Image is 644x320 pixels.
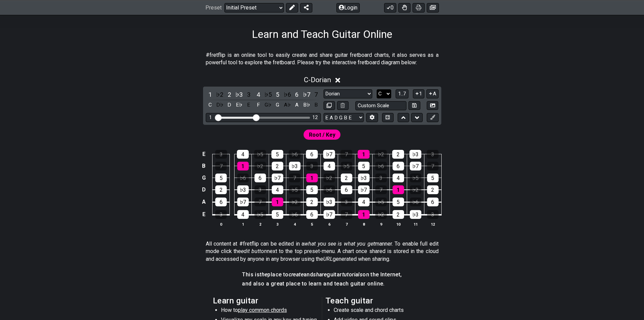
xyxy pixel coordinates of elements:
div: 1 [306,174,318,182]
td: D [200,184,208,196]
div: 2 [427,185,439,194]
div: ♭5 [410,174,421,182]
div: ♭2 [375,150,387,159]
div: 12 [312,115,318,120]
div: 5 [358,162,370,170]
div: toggle pitch class [292,100,301,110]
div: toggle scale degree [264,90,272,99]
div: ♭6 [375,162,387,170]
em: URL [323,256,333,262]
div: ♭7 [324,210,335,219]
div: 3 [215,210,227,219]
div: 3 [254,185,266,194]
select: Tonic/Root [377,89,391,98]
div: ♭3 [410,210,421,219]
div: 6 [306,150,318,159]
div: 3 [375,174,387,182]
div: 6 [427,198,439,206]
div: toggle pitch class [302,100,311,110]
button: Move up [398,113,409,122]
button: Create Image [427,101,438,110]
div: ♭2 [410,185,421,194]
em: the [260,271,267,278]
button: Store user defined scale [408,101,420,110]
div: 7 [427,162,439,170]
div: 3 [427,150,439,159]
div: 7 [341,210,352,219]
div: 7 [215,162,227,170]
button: Login [336,3,360,12]
p: All content at #fretflip can be edited in a manner. To enable full edit mode click the next to th... [206,240,439,263]
button: Toggle horizontal chord view [382,113,394,122]
div: toggle pitch class [312,100,320,110]
th: 1 [234,221,251,228]
div: toggle pitch class [215,100,224,110]
div: ♭7 [410,162,421,170]
div: toggle scale degree [244,90,253,99]
td: G [200,172,208,184]
th: 12 [424,221,441,228]
em: tutorials [342,271,363,278]
li: Create scale and chord charts [334,306,430,316]
div: toggle scale degree [206,90,215,99]
div: toggle scale degree [302,90,311,99]
div: Visible fret range [206,113,321,122]
span: play common chords [238,307,287,313]
div: ♭5 [341,162,352,170]
div: toggle scale degree [215,90,224,99]
th: 7 [338,221,355,228]
div: 3 [306,162,318,170]
div: ♭6 [324,185,335,194]
h2: Teach guitar [326,297,431,304]
div: toggle pitch class [206,100,215,110]
div: 6 [341,185,352,194]
div: ♭7 [272,174,283,182]
div: 5 [271,150,283,159]
div: ♭6 [289,150,301,159]
button: Delete [337,101,349,110]
div: ♭7 [323,150,335,159]
div: ♭5 [289,185,301,194]
td: A [200,196,208,208]
li: How to [221,306,317,316]
th: 11 [407,221,424,228]
span: First enable full edit mode to edit [309,130,335,140]
select: Tuning [324,113,364,122]
th: 0 [213,221,230,228]
p: #fretflip is an online tool to easily create and share guitar fretboard charts, it also serves as... [206,51,439,67]
div: toggle pitch class [244,100,253,110]
span: 1..7 [398,91,406,97]
div: 6 [393,162,404,170]
div: 5 [215,174,227,182]
em: create [289,271,304,278]
h1: Learn and Teach Guitar Online [252,28,392,41]
div: toggle scale degree [273,90,282,99]
div: 7 [340,150,352,159]
div: 6 [254,174,266,182]
div: ♭6 [289,210,301,219]
div: 2 [392,150,404,159]
th: 5 [303,221,320,228]
div: 6 [215,198,227,206]
th: 3 [269,221,286,228]
div: 4 [324,162,335,170]
div: 4 [393,174,404,182]
td: E [200,148,208,160]
div: 3 [427,210,439,219]
div: 2 [393,210,404,219]
button: Edit Preset [286,3,298,12]
div: 5 [306,185,318,194]
button: Copy [324,101,335,110]
button: Move down [411,113,423,122]
div: toggle scale degree [225,90,234,99]
div: 2 [341,174,352,182]
button: Toggle Dexterity for all fretkits [398,3,410,12]
div: 7 [254,198,266,206]
div: 7 [289,174,301,182]
span: Preset [205,4,222,11]
div: ♭6 [410,198,421,206]
div: 2 [306,198,318,206]
div: 7 [375,185,387,194]
div: 1 [358,150,370,159]
div: ♭7 [237,198,249,206]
